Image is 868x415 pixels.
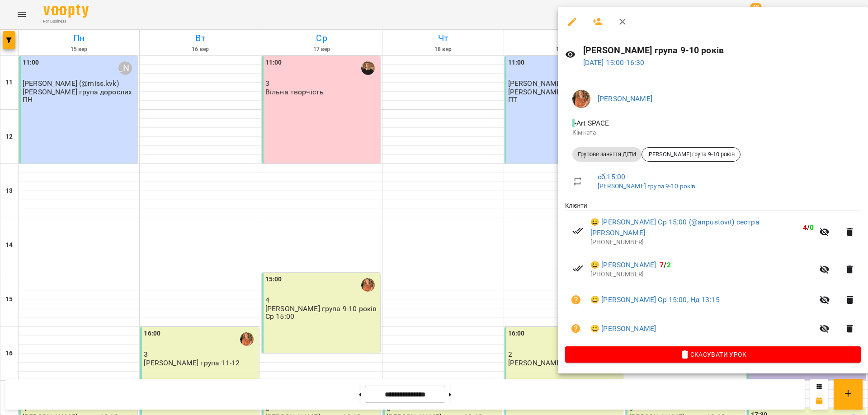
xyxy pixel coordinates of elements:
[572,90,590,108] img: 6ada88a2232ae61b19f8f498409ef64a.jpeg
[565,201,861,346] ul: Клієнти
[590,260,656,270] a: 😀 [PERSON_NAME]
[565,318,587,340] button: Візит ще не сплачено. Додати оплату?
[572,263,583,274] svg: Візит сплачено
[583,43,861,57] h6: [PERSON_NAME] група 9-10 років
[598,173,625,181] a: сб , 15:00
[667,261,671,269] span: 2
[590,323,656,334] a: 😀 [PERSON_NAME]
[572,225,583,236] svg: Візит сплачено
[660,261,664,269] span: 7
[598,182,695,190] a: [PERSON_NAME] група 9-10 років
[642,147,741,162] div: [PERSON_NAME] група 9-10 років
[572,128,854,137] p: Кімната
[590,217,799,238] a: 😀 [PERSON_NAME] Ср 15:00 (@anpustovit) сестра [PERSON_NAME]
[642,150,740,159] span: [PERSON_NAME] група 9-10 років
[590,294,720,305] a: 😀 [PERSON_NAME] Ср 15:00, Нд 13:15
[583,58,645,67] a: [DATE] 15:00-16:30
[572,119,611,127] span: - Art SPACE
[803,223,814,232] b: /
[590,238,814,247] p: [PHONE_NUMBER]
[660,261,670,269] b: /
[803,223,807,232] span: 4
[565,289,587,311] button: Візит ще не сплачено. Додати оплату?
[572,349,854,360] span: Скасувати Урок
[590,270,814,279] p: [PHONE_NUMBER]
[810,223,814,232] span: 0
[572,150,642,159] span: Групове заняття ДІТИ
[598,94,652,103] a: [PERSON_NAME]
[565,346,861,363] button: Скасувати Урок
